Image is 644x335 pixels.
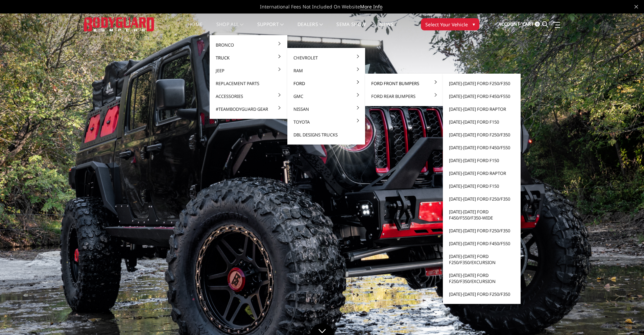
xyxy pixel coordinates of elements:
a: [DATE]-[DATE] Ford F450/F550 [446,90,518,103]
button: 1 of 5 [613,169,620,180]
a: News [379,22,393,35]
a: [DATE]-[DATE] Ford Raptor [446,103,518,115]
button: 3 of 5 [613,190,620,201]
a: Bronco [212,38,285,51]
a: Jeep [212,64,285,77]
a: Nissan [290,103,362,115]
span: Select Your Vehicle [425,21,468,28]
a: Click to Down [310,323,334,335]
a: GMC [290,90,362,103]
a: SEMA Show [336,22,366,35]
button: 2 of 5 [613,180,620,190]
a: [DATE]-[DATE] Ford Raptor [446,167,518,180]
a: Accessories [212,90,285,103]
a: More Info [360,3,382,10]
button: Select Your Vehicle [421,18,479,30]
a: [DATE]-[DATE] Ford F150 [446,180,518,192]
a: [DATE]-[DATE] Ford F450/F550 [446,141,518,154]
img: BODYGUARD BUMPERS [84,17,155,31]
span: Cart [522,21,534,27]
a: Home [188,22,202,35]
button: 5 of 5 [613,212,620,223]
a: Ram [290,64,362,77]
a: Chevrolet [290,51,362,64]
span: ▾ [473,21,475,28]
a: [DATE]-[DATE] Ford F250/F350 [446,224,518,237]
iframe: Chat Widget [610,303,644,335]
a: [DATE]-[DATE] Ford F150 [446,115,518,128]
a: [DATE]-[DATE] Ford F250/F350/Excursion [446,250,518,269]
a: Ford Front Bumpers [368,77,440,90]
a: Toyota [290,115,362,128]
a: [DATE]-[DATE] Ford F250/F350 [446,192,518,205]
a: Truck [212,51,285,64]
a: [DATE]-[DATE] Ford F450/F550/F350-wide [446,205,518,224]
a: Cart 0 [522,15,540,33]
a: #TeamBodyguard Gear [212,103,285,115]
a: [DATE]-[DATE] Ford F250/F350 [446,128,518,141]
a: Support [257,22,284,35]
button: 4 of 5 [613,201,620,212]
a: Dealers [297,22,323,35]
a: [DATE]-[DATE] Ford F250/F350 [446,288,518,301]
a: Replacement Parts [212,77,285,90]
a: Ford Rear Bumpers [368,90,440,103]
a: DBL Designs Trucks [290,128,362,141]
a: [DATE]-[DATE] Ford F150 [446,154,518,167]
span: Account [498,21,520,27]
a: [DATE]-[DATE] Ford F250/F350/Excursion [446,269,518,288]
a: [DATE]-[DATE] Ford F250/F350 [446,77,518,90]
a: [DATE]-[DATE] Ford F450/F550 [446,237,518,250]
span: 0 [535,22,540,27]
a: shop all [216,22,244,35]
a: Ford [290,77,362,90]
a: Account [498,15,520,33]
